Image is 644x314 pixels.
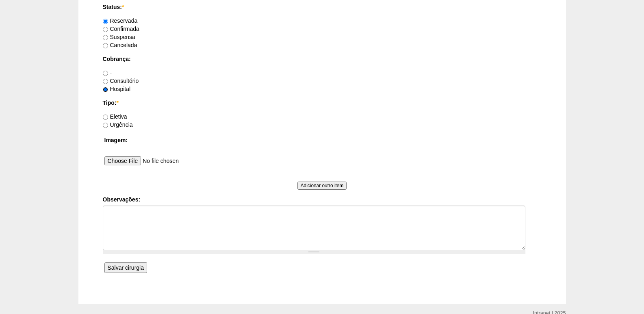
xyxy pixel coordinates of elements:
[103,17,138,24] label: Reservada
[103,134,542,146] th: Imagem:
[103,3,542,11] label: Status:
[103,78,139,84] label: Consultório
[103,27,108,32] input: Confirmada
[103,26,139,32] label: Confirmada
[103,113,127,120] label: Eletiva
[103,123,108,128] input: Urgência
[103,71,108,76] input: -
[116,100,118,106] span: Este campo é obrigatório.
[103,121,133,128] label: Urgência
[103,69,112,76] label: -
[104,262,147,273] input: Salvar cirurgia
[103,195,542,204] label: Observações:
[103,115,108,120] input: Eletiva
[103,34,135,40] label: Suspensa
[103,99,542,107] label: Tipo:
[103,19,108,24] input: Reservada
[103,79,108,84] input: Consultório
[122,4,124,10] span: Este campo é obrigatório.
[103,86,131,92] label: Hospital
[103,43,108,48] input: Cancelada
[103,55,542,63] label: Cobrança:
[103,42,137,48] label: Cancelada
[103,35,108,40] input: Suspensa
[297,182,347,190] input: Adicionar outro item
[103,87,108,92] input: Hospital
